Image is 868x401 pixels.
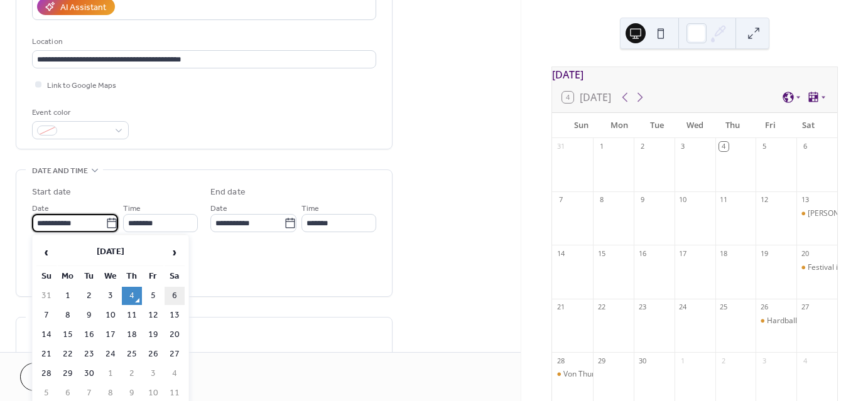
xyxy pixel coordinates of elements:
div: Wed [676,113,713,138]
div: 2 [637,142,647,151]
div: 12 [759,195,769,205]
td: 8 [58,306,78,324]
div: 30 [637,356,647,365]
div: 29 [597,356,606,365]
div: Sun [562,113,600,138]
div: 3 [759,356,769,365]
td: 20 [165,326,185,344]
th: Tu [79,267,99,286]
div: Hardball Cider [756,316,796,326]
div: 19 [759,249,769,258]
div: 15 [597,249,606,258]
div: 25 [719,302,729,312]
td: 28 [36,365,57,383]
div: Donaldson corn and garlic fest [796,208,837,219]
span: Time [301,202,319,215]
td: 1 [100,365,121,383]
div: Hardball Cider [767,316,818,326]
span: Date [32,202,49,215]
div: 13 [800,195,810,205]
td: 7 [36,306,57,324]
div: 17 [678,249,688,258]
div: [DATE] [552,67,837,82]
span: Date and time [32,164,88,178]
th: Su [36,267,57,286]
div: 24 [678,302,688,312]
div: 18 [719,249,729,258]
td: 29 [58,365,78,383]
div: 20 [800,249,810,258]
div: 3 [678,142,688,151]
div: 4 [719,142,729,151]
td: 31 [36,287,57,305]
td: 24 [100,345,121,363]
div: AI Assistant [60,1,106,14]
td: 18 [122,326,142,344]
div: 16 [637,249,647,258]
td: 21 [36,345,57,363]
button: Cancel [20,363,97,391]
td: 4 [165,365,185,383]
td: 11 [122,306,142,324]
td: 13 [165,306,185,324]
td: 23 [79,345,99,363]
div: Mon [600,113,637,138]
div: End date [210,186,246,199]
td: 19 [143,326,163,344]
div: 2 [719,356,729,365]
td: 15 [58,326,78,344]
div: 5 [759,142,769,151]
div: Von Thun Farms [563,369,620,380]
div: 27 [800,302,810,312]
td: 30 [79,365,99,383]
div: 21 [556,302,565,312]
td: 2 [122,365,142,383]
td: 1 [58,287,78,305]
td: 25 [122,345,142,363]
div: 6 [800,142,810,151]
td: 3 [100,287,121,305]
span: ‹ [37,240,56,265]
td: 14 [36,326,57,344]
div: 28 [556,356,565,365]
div: 4 [800,356,810,365]
td: 22 [58,345,78,363]
th: Th [122,267,142,286]
div: 8 [597,195,606,205]
div: 1 [678,356,688,365]
div: Tue [638,113,676,138]
th: Sa [165,267,185,286]
td: 10 [100,306,121,324]
span: Time [123,202,141,215]
div: Von Thun Farms [552,369,593,380]
span: Link to Google Maps [47,79,116,92]
td: 12 [143,306,163,324]
th: [DATE] [58,239,163,266]
td: 17 [100,326,121,344]
div: Location [32,35,374,48]
div: 14 [556,249,565,258]
td: 26 [143,345,163,363]
div: Start date [32,186,71,199]
div: Event color [32,106,126,119]
div: 26 [759,302,769,312]
td: 16 [79,326,99,344]
div: Thu [713,113,751,138]
th: Mo [58,267,78,286]
td: 27 [165,345,185,363]
td: 5 [143,287,163,305]
div: 9 [637,195,647,205]
div: 11 [719,195,729,205]
div: 1 [597,142,606,151]
td: 2 [79,287,99,305]
div: Sat [789,113,827,138]
div: Fri [751,113,789,138]
div: 10 [678,195,688,205]
div: 7 [556,195,565,205]
span: Date [210,202,227,215]
div: 22 [597,302,606,312]
div: Festival in the Borough [796,262,837,273]
div: 31 [556,142,565,151]
th: Fr [143,267,163,286]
